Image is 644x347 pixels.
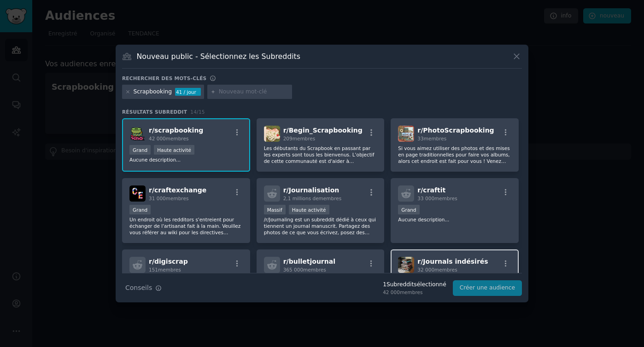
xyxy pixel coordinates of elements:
h3: RECHERCHER DES MOTS-CLÉS [122,75,206,81]
span: 365 000 membres [283,267,326,272]
span: 14 /15 [190,109,205,115]
div: 1 Subreddit sélectionné [383,281,446,289]
input: Nouveau mot-clé [219,88,289,96]
span: Conseils [125,283,152,293]
span: r/ digiscrap [149,258,188,265]
img: Journaux indésirables [398,257,414,273]
h3: Nouveau public - Sélectionnez les Subreddits [137,52,301,61]
p: Si vous aimez utiliser des photos et des mises en page traditionnelles pour faire vos albums, alo... [398,145,511,164]
span: RÉSULTATS SUBREDDIT [122,109,187,115]
span: r/ Journalisation [283,186,340,194]
div: Grand [129,205,151,214]
div: Grand [129,145,151,155]
img: Commencer_Scrapbooking [264,126,280,142]
p: Aucune description... [129,156,243,163]
span: 32 000 membres [417,267,457,272]
span: r/ bulletjournal [283,258,335,265]
img: Scrapbooking [129,126,146,142]
div: Grand [398,205,419,214]
span: 42 000 membres [149,136,188,141]
div: Haute activité [154,145,194,155]
span: 209 membres [283,136,316,141]
div: 42 000 membres [383,289,446,295]
div: Massif [264,205,286,214]
span: r/ craftexchange [149,186,206,194]
span: r/ craftit [417,186,445,194]
span: 31 000 membres [149,196,188,201]
span: 151 membres [149,267,181,272]
p: Aucune description... [398,216,511,223]
p: Un endroit où les redditors s'entreient pour échanger de l'artisanat fait à la main. Veuillez vou... [129,216,243,236]
img: PhotoScrapbooking [398,126,414,142]
span: 33 000 membres [417,196,457,201]
div: Scrapbooking [134,88,172,96]
p: /r/Journaling est un subreddit dédié à ceux qui tiennent un journal manuscrit. Partagez des photo... [264,216,377,236]
span: r/ PhotoScrapbooking [417,127,494,134]
span: r/ Journals indésirés [417,258,488,265]
span: r/ scrapbooking [149,127,203,134]
button: Conseils [122,280,165,296]
div: Haute activité [289,205,329,214]
img: Échange artisanal [129,185,146,202]
span: 33 membres [417,136,446,141]
div: 41 / jour [175,88,201,96]
span: 2,1 millions de membres [283,196,342,201]
span: r/ Begin_Scrapbooking [283,127,363,134]
p: Les débutants du Scrapbook en passant par les experts sont tous les bienvenus. L'objectif de cett... [264,145,377,164]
